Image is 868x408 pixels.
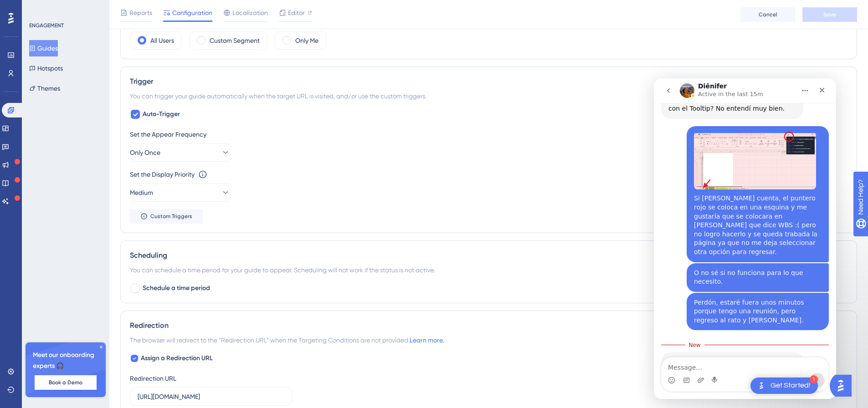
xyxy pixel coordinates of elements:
span: The browser will redirect to the “Redirection URL” when the Targeting Conditions are not provided. [130,335,444,346]
span: Schedule a time period [143,283,210,294]
img: launcher-image-alternative-text [756,380,767,391]
span: Reports [129,7,152,18]
button: Send a message… [156,295,171,309]
span: Auto-Trigger [143,109,180,120]
span: Configuration [172,7,212,18]
iframe: Intercom live chat [654,78,836,399]
button: Cancel [740,7,795,22]
div: Redirection [130,320,847,331]
div: Get Started! [770,381,811,391]
span: Localization [232,7,268,18]
button: Emoji picker [14,298,21,306]
input: https://www.example.com/ [138,392,284,402]
label: Only Me [295,35,318,46]
div: 1 [810,375,818,383]
div: ENGAGEMENT [29,22,64,29]
button: Gif picker [29,298,36,306]
button: Upload attachment [43,298,51,306]
div: Trigger [130,76,847,87]
a: Learn more. [410,337,444,344]
div: You can schedule a time period for your guide to appear. Scheduling will not work if the status i... [130,265,847,275]
div: Set the Appear Frequency [130,129,847,140]
button: Guides [29,40,58,56]
label: All Users [150,35,174,46]
div: You can trigger your guide automatically when the target URL is visited, and/or use the custom tr... [130,91,847,102]
div: Open Get Started! checklist, remaining modules: 1 [750,377,818,394]
div: ¡Sin problemas! ¿Este archivo de Excel está en tu sitio web? [7,274,149,303]
div: Scheduling [130,250,847,261]
span: Assign a Redirection URL [141,353,213,364]
button: Only Once [130,143,230,162]
button: Start recording [58,298,65,306]
span: Custom Triggers [150,213,192,220]
div: Redirection URL [130,373,176,384]
button: Medium [130,184,230,202]
span: Need Help? [21,2,57,13]
button: Hotspots [29,60,63,76]
iframe: UserGuiding AI Assistant Launcher [830,372,857,399]
span: Medium [130,187,153,198]
button: Custom Triggers [130,209,203,224]
span: Cancel [759,11,777,18]
button: Book a Demo [35,375,97,390]
span: Editor [288,7,305,18]
span: Only Once [130,147,160,158]
div: Diênifer says… [7,274,175,323]
span: Book a Demo [49,379,82,386]
button: Save [802,7,857,22]
div: Set the Display Priority [130,169,195,180]
button: Themes [29,80,60,97]
span: Meet our onboarding experts 🎧 [33,350,98,372]
label: Custom Segment [210,35,260,46]
textarea: Message… [8,279,175,295]
span: Save [823,11,836,18]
